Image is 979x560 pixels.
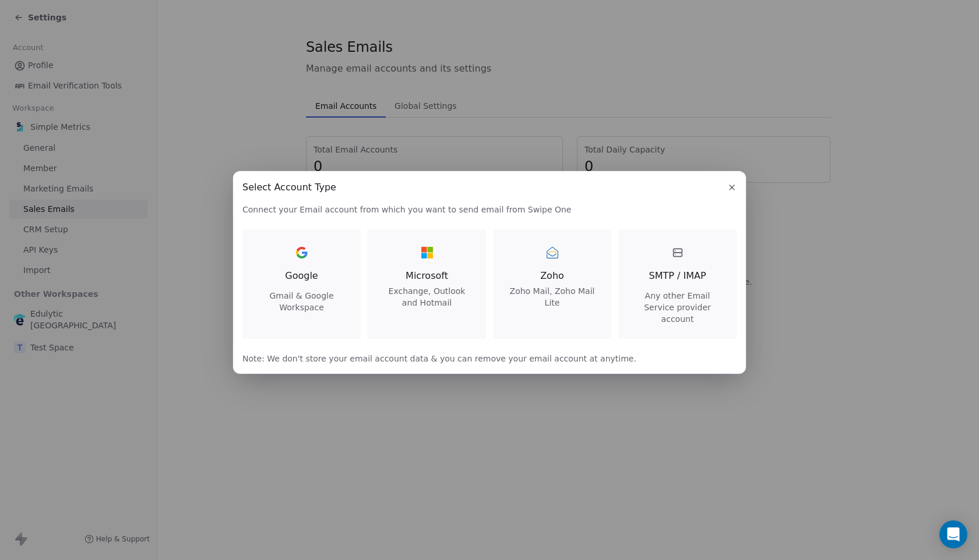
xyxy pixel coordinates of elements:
span: Gmail & Google Workspace [256,290,347,313]
span: Any other Email Service provider account [632,290,723,325]
span: SMTP / IMAP [649,269,706,283]
span: Zoho [507,269,597,283]
span: Connect your Email account from which you want to send email from Swipe One [242,204,737,215]
span: Select Account Type [242,180,336,194]
span: Note: We don't store your email account data & you can remove your email account at anytime. [242,353,737,364]
span: Exchange, Outlook and Hotmail [382,285,472,309]
span: Microsoft [382,269,472,283]
span: Google [285,269,318,283]
span: Zoho Mail, Zoho Mail Lite [507,285,597,309]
